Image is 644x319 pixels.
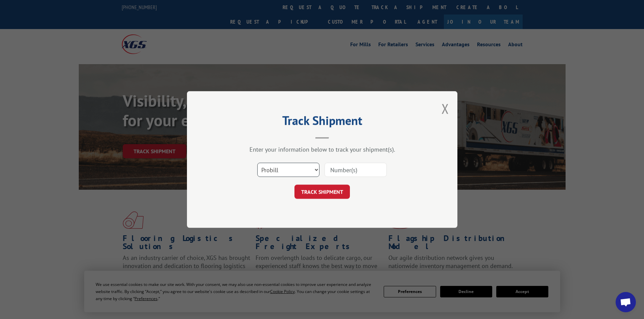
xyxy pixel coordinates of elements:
input: Number(s) [325,163,387,177]
div: Enter your information below to track your shipment(s). [221,145,424,153]
button: TRACK SHIPMENT [294,185,350,199]
h2: Track Shipment [221,116,424,129]
div: Open chat [616,292,636,312]
button: Close modal [442,100,449,117]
